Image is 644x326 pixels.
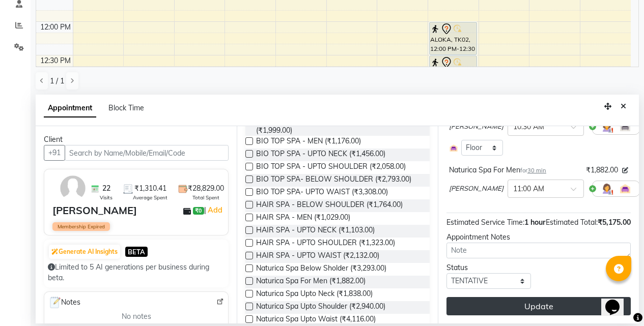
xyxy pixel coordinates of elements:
[586,165,618,175] span: ₹1,882.00
[449,165,546,175] div: Naturica Spa For Men
[446,218,524,227] span: Estimated Service Time:
[193,207,204,215] span: ₹0
[524,218,545,227] span: 1 hour
[125,247,148,256] span: BETA
[134,183,166,194] span: ₹1,310.41
[601,285,634,316] iframe: chat widget
[256,136,361,149] span: BIO TOP SPA - MEN (₹1,176.00)
[430,56,477,88] div: ALOKA, TK02, 12:30 PM-01:00 PM, Coffee Mani
[446,262,531,273] div: Status
[102,183,110,194] span: 22
[52,222,110,231] span: Membership Expired
[256,174,411,187] span: BIO TOP SPA- BELOW SHOULDER (₹2,793.00)
[38,22,73,33] div: 12:00 PM
[188,183,224,194] span: ₹28,829.00
[616,99,631,114] button: Close
[65,145,229,161] input: Search by Name/Mobile/Email/Code
[256,250,379,263] span: HAIR SPA - UPTO WAIST (₹2,132.00)
[49,245,120,259] button: Generate AI Insights
[601,121,613,133] img: Hairdresser.png
[256,276,366,288] span: Naturica Spa For Men (₹1,882.00)
[446,232,631,243] div: Appointment Notes
[44,99,96,117] span: Appointment
[48,296,80,309] span: Notes
[256,288,373,301] span: Naturica Spa Upto Neck (₹1,838.00)
[601,183,613,195] img: Hairdresser.png
[44,145,65,161] button: +91
[256,161,406,174] span: BIO TOP SPA - UPTO SHOULDER (₹2,058.00)
[58,173,88,203] img: avatar
[449,184,503,194] span: [PERSON_NAME]
[256,212,350,225] span: HAIR SPA - MEN (₹1,029.00)
[192,194,219,201] span: Total Spent
[50,76,64,86] span: 1 / 1
[546,218,598,227] span: Estimated Total:
[100,194,113,201] span: Visits
[256,263,386,276] span: Naturica Spa Below Sholder (₹3,293.00)
[133,194,167,201] span: Average Spent
[256,225,375,238] span: HAIR SPA - UPTO NECK (₹1,103.00)
[619,183,631,195] img: Interior.png
[256,238,395,250] span: HAIR SPA - UPTO SHOULDER (₹1,323.00)
[449,122,503,132] span: [PERSON_NAME]
[256,199,403,212] span: HAIR SPA - BELOW SHOULDER (₹1,764.00)
[122,311,151,322] span: No notes
[622,167,628,173] i: Edit price
[449,143,458,153] img: Interior.png
[446,297,631,315] button: Update
[619,121,631,133] img: Interior.png
[256,187,388,199] span: BIO TOP SPA- UPTO WAIST (₹3,308.00)
[52,203,137,218] div: [PERSON_NAME]
[108,103,144,112] span: Block Time
[527,167,546,174] span: 30 min
[256,149,385,161] span: BIO TOP SPA - UPTO NECK (₹1,456.00)
[256,301,385,314] span: Naturica Spa Upto Shoulder (₹2,940.00)
[520,167,546,174] small: for
[598,218,631,227] span: ₹5,175.00
[204,204,224,216] span: |
[48,262,225,283] div: Limited to 5 AI generations per business during beta.
[206,204,224,216] a: Add
[38,55,73,66] div: 12:30 PM
[430,22,477,54] div: ALOKA, TK02, 12:00 PM-12:30 PM, Coffee Pedi
[44,134,229,145] div: Client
